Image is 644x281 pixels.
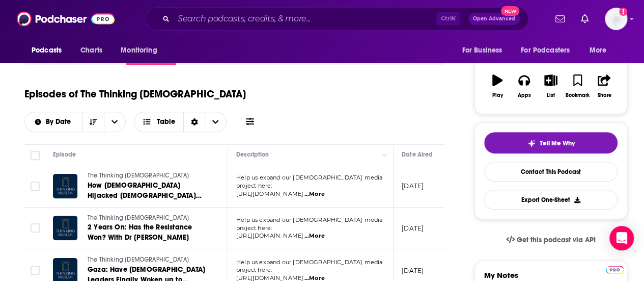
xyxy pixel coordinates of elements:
[88,223,192,242] span: 2 Years On: Has the Resistance Won? With Dr [PERSON_NAME]
[304,190,325,198] span: ...More
[468,13,520,25] button: Open AdvancedNew
[484,68,511,105] button: Play
[46,118,74,125] span: By Date
[304,232,325,240] span: ...More
[236,148,269,161] div: Description
[402,182,424,190] p: [DATE]
[521,43,570,58] span: For Podcasters
[236,190,303,197] span: [URL][DOMAIN_NAME]
[517,236,596,244] span: Get this podcast via API
[53,148,76,161] div: Episode
[619,8,627,16] svg: Add a profile image
[484,190,618,210] button: Export One-Sheet
[484,162,618,182] a: Contact This Podcast
[24,88,246,100] h1: Episodes of The Thinking [DEMOGRAPHIC_DATA]
[402,148,433,161] div: Date Aired
[88,214,189,221] span: The Thinking [DEMOGRAPHIC_DATA]
[80,43,102,58] span: Charts
[88,171,210,181] a: The Thinking [DEMOGRAPHIC_DATA]
[82,112,104,132] button: Sort Direction
[590,43,607,58] span: More
[24,41,75,60] button: open menu
[609,226,634,250] div: Open Intercom Messenger
[606,266,624,274] img: Podchaser Pro
[88,214,210,223] a: The Thinking [DEMOGRAPHIC_DATA]
[564,68,591,105] button: Bookmark
[31,223,40,233] span: Toggle select row
[498,227,604,252] a: Get this podcast via API
[605,8,627,30] img: User Profile
[501,6,519,16] span: New
[88,256,189,263] span: The Thinking [DEMOGRAPHIC_DATA]
[146,7,528,31] div: Search podcasts, credits, & more...
[605,8,627,30] button: Show profile menu
[88,181,210,201] a: How [DEMOGRAPHIC_DATA] Hijacked [DEMOGRAPHIC_DATA] with Reverend [PERSON_NAME] [PERSON_NAME]
[551,10,569,28] a: Show notifications dropdown
[88,222,210,243] a: 2 Years On: Has the Resistance Won? With Dr [PERSON_NAME]
[88,256,210,265] a: The Thinking [DEMOGRAPHIC_DATA]
[74,41,108,60] a: Charts
[538,68,564,105] button: List
[236,259,382,274] span: Help us expand our [DEMOGRAPHIC_DATA] media project here:
[462,43,502,58] span: For Business
[484,132,618,154] button: tell me why sparkleTell Me Why
[236,216,382,232] span: Help us expand our [DEMOGRAPHIC_DATA] media project here:
[455,41,515,60] button: open menu
[236,232,303,239] span: [URL][DOMAIN_NAME]
[606,264,624,274] a: Pro website
[511,68,537,105] button: Apps
[492,92,503,98] div: Play
[566,92,590,98] div: Bookmark
[379,149,391,161] button: Column Actions
[24,112,126,132] h2: Choose List sort
[88,172,189,179] span: The Thinking [DEMOGRAPHIC_DATA]
[121,43,157,58] span: Monitoring
[183,112,205,132] div: Sort Direction
[582,41,620,60] button: open menu
[88,181,202,220] span: How [DEMOGRAPHIC_DATA] Hijacked [DEMOGRAPHIC_DATA] with Reverend [PERSON_NAME] [PERSON_NAME]
[104,112,125,132] button: open menu
[577,10,593,28] a: Show notifications dropdown
[174,11,436,27] input: Search podcasts, credits, & more...
[25,118,82,125] button: open menu
[540,139,575,147] span: Tell Me Why
[31,182,40,191] span: Toggle select row
[473,16,515,21] span: Open Advanced
[518,92,531,98] div: Apps
[591,68,618,105] button: Share
[514,41,584,60] button: open menu
[31,266,40,275] span: Toggle select row
[236,174,382,189] span: Help us expand our [DEMOGRAPHIC_DATA] media project here:
[402,266,424,275] p: [DATE]
[32,43,62,58] span: Podcasts
[547,92,555,98] div: List
[597,92,611,98] div: Share
[17,9,115,29] img: Podchaser - Follow, Share and Rate Podcasts
[402,224,424,233] p: [DATE]
[605,8,627,30] span: Logged in as ShannonHennessey
[157,118,175,125] span: Table
[134,112,227,132] button: Choose View
[436,12,460,25] span: Ctrl K
[527,139,536,147] img: tell me why sparkle
[114,41,170,60] button: open menu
